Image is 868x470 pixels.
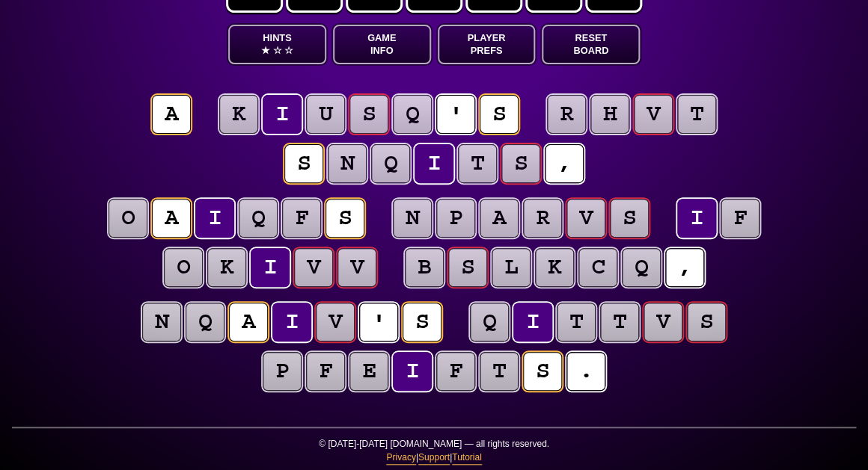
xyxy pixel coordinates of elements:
[349,352,388,391] puzzle-tile: e
[501,144,540,183] puzzle-tile: s
[590,95,629,134] puzzle-tile: h
[535,248,574,287] puzzle-tile: k
[470,303,509,341] puzzle-tile: q
[371,144,410,183] puzzle-tile: q
[542,25,640,64] button: ResetBoard
[393,352,432,391] puzzle-tile: i
[272,44,281,57] span: ☆
[721,199,759,238] puzzle-tile: f
[415,144,453,183] puzzle-tile: i
[282,199,321,238] puzzle-tile: f
[644,303,682,341] puzzle-tile: v
[195,199,234,238] puzzle-tile: i
[263,95,302,134] puzzle-tile: i
[492,248,531,287] puzzle-tile: l
[677,95,716,134] puzzle-tile: t
[333,25,431,64] button: GameInfo
[349,95,388,134] puzzle-tile: s
[600,303,639,341] puzzle-tile: t
[418,451,450,465] a: Support
[438,25,536,64] button: PlayerPrefs
[386,451,415,465] a: Privacy
[393,199,432,238] puzzle-tile: n
[578,248,617,287] puzzle-tile: c
[448,248,487,287] puzzle-tile: s
[513,303,552,341] puzzle-tile: i
[207,248,246,287] puzzle-tile: k
[337,248,376,287] puzzle-tile: v
[610,199,649,238] puzzle-tile: s
[294,248,333,287] puzzle-tile: v
[251,248,290,287] puzzle-tile: i
[634,95,673,134] puzzle-tile: v
[458,144,497,183] puzzle-tile: t
[452,451,482,465] a: Tutorial
[328,144,367,183] puzzle-tile: n
[359,303,398,341] puzzle-tile: '
[566,199,605,238] puzzle-tile: v
[316,303,355,341] puzzle-tile: v
[545,144,584,183] puzzle-tile: ,
[272,303,311,341] puzzle-tile: i
[405,248,444,287] puzzle-tile: b
[261,44,270,57] span: ★
[284,44,293,57] span: ☆
[665,248,704,287] puzzle-tile: ,
[436,352,475,391] puzzle-tile: f
[557,303,596,341] puzzle-tile: t
[566,352,605,391] puzzle-tile: .
[306,95,345,134] puzzle-tile: u
[523,199,562,238] puzzle-tile: r
[480,352,519,391] puzzle-tile: t
[436,199,475,238] puzzle-tile: p
[393,95,432,134] puzzle-tile: q
[306,352,345,391] puzzle-tile: f
[109,199,147,238] puzzle-tile: o
[228,25,326,64] button: Hints★ ☆ ☆
[622,248,661,287] puzzle-tile: q
[263,352,302,391] puzzle-tile: p
[687,303,726,341] puzzle-tile: s
[219,95,258,134] puzzle-tile: k
[677,199,716,238] puzzle-tile: i
[186,303,224,341] puzzle-tile: q
[480,199,519,238] puzzle-tile: a
[239,199,278,238] puzzle-tile: q
[142,303,181,341] puzzle-tile: n
[547,95,586,134] puzzle-tile: r
[436,95,475,134] puzzle-tile: '
[164,248,203,287] puzzle-tile: o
